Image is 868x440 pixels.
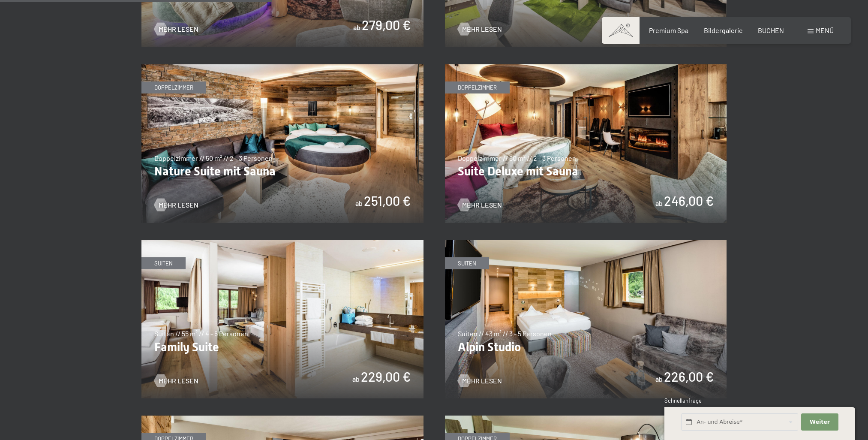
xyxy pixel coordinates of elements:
[445,65,727,70] a: Suite Deluxe mit Sauna
[801,413,838,431] button: Weiter
[154,376,198,386] a: Mehr Lesen
[462,376,502,386] span: Mehr Lesen
[458,24,502,34] a: Mehr Lesen
[445,240,727,399] img: Alpin Studio
[141,64,423,223] img: Nature Suite mit Sauna
[141,240,423,399] img: Family Suite
[758,26,784,34] a: BUCHEN
[159,200,198,210] span: Mehr Lesen
[159,24,198,34] span: Mehr Lesen
[141,416,423,421] a: Vital Superior
[445,241,727,246] a: Alpin Studio
[664,397,702,404] span: Schnellanfrage
[141,65,423,70] a: Nature Suite mit Sauna
[462,200,502,210] span: Mehr Lesen
[816,26,834,34] span: Menü
[141,241,423,246] a: Family Suite
[458,376,502,386] a: Mehr Lesen
[458,200,502,210] a: Mehr Lesen
[445,64,727,223] img: Suite Deluxe mit Sauna
[154,24,198,34] a: Mehr Lesen
[704,26,743,34] a: Bildergalerie
[159,376,198,386] span: Mehr Lesen
[810,418,830,426] span: Weiter
[154,200,198,210] a: Mehr Lesen
[462,24,502,34] span: Mehr Lesen
[649,26,688,34] a: Premium Spa
[445,416,727,421] a: Junior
